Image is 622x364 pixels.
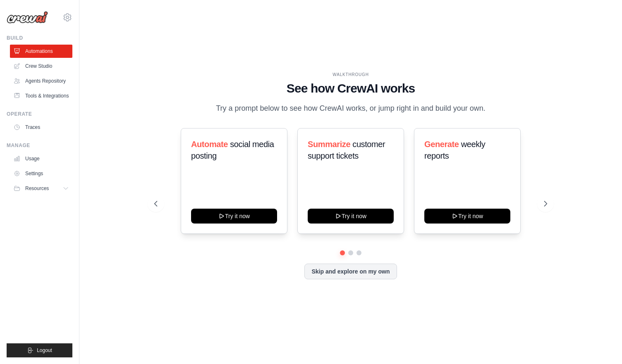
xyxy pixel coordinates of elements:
button: Skip and explore on my own [304,264,397,279]
span: Generate [424,140,459,149]
div: Build [7,35,72,41]
span: customer support tickets [308,140,385,160]
span: Logout [37,347,52,354]
button: Logout [7,343,72,357]
a: Settings [10,167,72,180]
a: Tools & Integrations [10,89,72,102]
button: Try it now [424,209,510,224]
div: Operate [7,111,72,117]
span: social media posting [191,140,274,160]
h1: See how CrewAI works [154,81,547,96]
button: Try it now [308,209,394,224]
span: Summarize [308,140,350,149]
img: Logo [7,11,48,24]
button: Try it now [191,209,277,224]
a: Usage [10,152,72,165]
p: Try a prompt below to see how CrewAI works, or jump right in and build your own. [212,102,490,114]
a: Automations [10,45,72,58]
span: Resources [25,185,49,192]
a: Crew Studio [10,59,72,73]
a: Traces [10,121,72,134]
button: Resources [10,182,72,195]
div: WALKTHROUGH [154,71,547,78]
span: Automate [191,140,228,149]
a: Agents Repository [10,74,72,88]
div: Manage [7,142,72,149]
span: weekly reports [424,140,485,160]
